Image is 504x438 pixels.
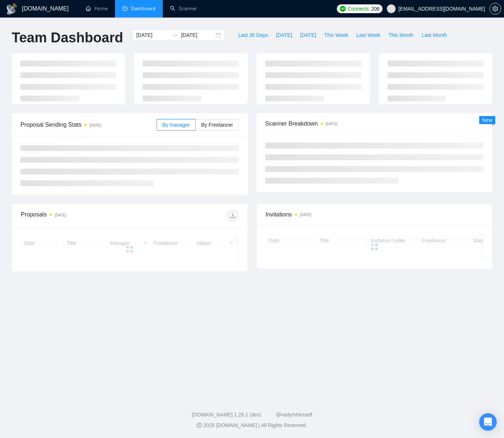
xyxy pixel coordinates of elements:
span: By Freelancer [201,122,233,128]
span: [DATE] [276,31,292,39]
div: Open Intercom Messenger [479,413,497,431]
span: Connects: [348,5,370,13]
input: End date [181,31,214,39]
button: This Month [384,29,418,41]
span: setting [490,6,501,12]
time: [DATE] [326,122,337,126]
span: New [482,117,492,123]
span: [DATE] [300,31,316,39]
a: @vadymhimself [276,412,312,418]
span: user [389,6,394,11]
button: Last Month [418,29,451,41]
span: This Week [324,31,348,39]
img: logo [6,3,18,15]
button: [DATE] [296,29,320,41]
span: Last Week [356,31,380,39]
input: Start date [136,31,169,39]
a: searchScanner [170,5,197,12]
span: Scanner Breakdown [265,119,484,128]
span: Proposal Sending Stats [20,120,157,129]
button: Last Week [352,29,384,41]
span: Invitations [266,210,484,219]
a: setting [489,6,501,12]
span: dashboard [122,6,127,11]
span: Dashboard [131,5,155,12]
span: This Month [388,31,413,39]
time: [DATE] [89,123,101,127]
span: Last Month [422,31,447,39]
span: to [172,32,178,38]
button: Last 30 Days [234,29,272,41]
button: This Week [320,29,352,41]
span: 206 [371,5,379,13]
button: [DATE] [272,29,296,41]
img: upwork-logo.png [340,6,346,12]
time: [DATE] [55,213,66,217]
div: 2025 [DOMAIN_NAME] | All Rights Reserved. [6,422,498,429]
span: Last 30 Days [238,31,268,39]
a: [DOMAIN_NAME] 1.26.1 (dev) [192,412,261,418]
div: Proposals [21,210,130,222]
span: swap-right [172,32,178,38]
span: By manager [162,122,190,128]
span: copyright [197,423,202,428]
time: [DATE] [300,213,311,217]
button: setting [489,3,501,15]
h1: Team Dashboard [12,29,123,46]
a: homeHome [86,5,108,12]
